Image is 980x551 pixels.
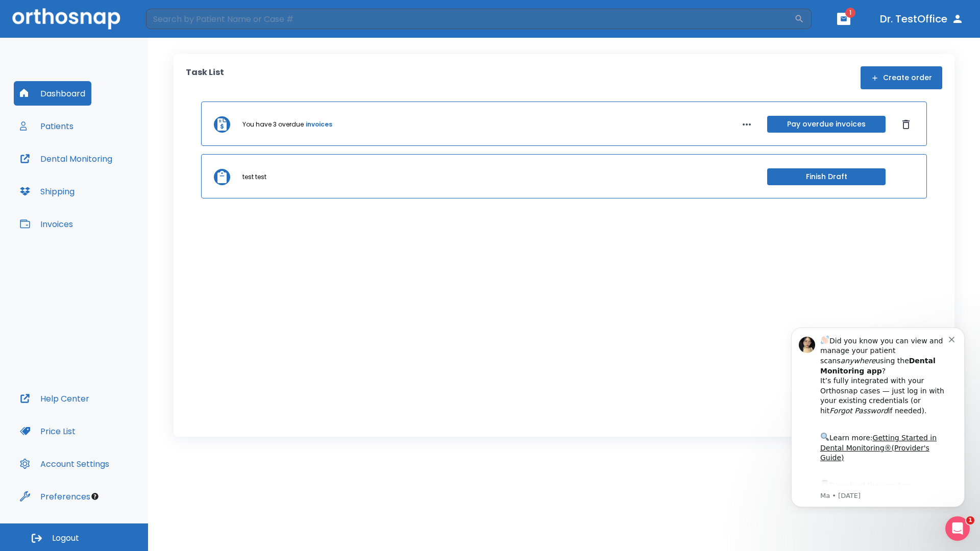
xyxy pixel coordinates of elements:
[776,318,980,513] iframe: Intercom notifications message
[966,516,974,524] span: 1
[14,146,118,171] button: Dental Monitoring
[767,168,886,185] button: Finish Draft
[14,419,82,443] button: Price List
[173,16,181,24] button: Dismiss notification
[14,452,115,476] button: Account Settings
[44,160,173,212] div: Download the app: | ​ Let us know if you need help getting started!
[242,172,266,182] p: test test
[44,173,173,182] p: Message from Ma, sent 7w ago
[14,386,95,411] button: Help Center
[14,484,96,509] button: Preferences
[845,8,855,18] span: 1
[306,120,332,129] a: invoices
[14,114,80,138] button: Patients
[14,179,81,204] button: Shipping
[945,516,970,541] iframe: Intercom live chat
[876,10,968,28] button: Dr. TestOffice
[186,66,224,89] p: Task List
[767,116,886,133] button: Pay overdue invoices
[14,81,91,106] button: Dashboard
[14,212,79,236] button: Invoices
[12,8,120,29] img: Orthosnap
[90,492,100,501] div: Tooltip anchor
[898,116,914,133] button: Dismiss
[146,9,794,29] input: Search by Patient Name or Case #
[44,163,135,181] a: App Store
[52,533,79,544] span: Logout
[861,66,942,89] button: Create order
[242,120,304,129] p: You have 3 overdue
